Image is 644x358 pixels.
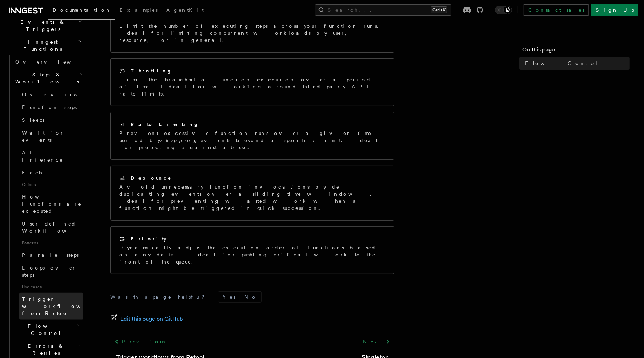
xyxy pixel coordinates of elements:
[110,335,169,348] a: Previous
[22,130,64,143] span: Wait for events
[119,76,386,97] p: Limit the throughput of function execution over a period of time. Ideal for working around third-...
[431,6,447,13] kbd: Ctrl+K
[19,179,83,190] span: Guides
[19,126,83,146] a: Wait for events
[15,59,88,65] span: Overview
[12,320,83,340] button: Flow Control
[19,261,83,281] a: Loops over steps
[495,6,512,14] button: Toggle dark mode
[240,292,261,302] button: No
[524,4,589,16] a: Contact sales
[48,2,115,20] a: Documentation
[19,281,83,293] span: Use cases
[110,226,394,274] a: PriorityDynamically adjust the execution order of functions based on any data. Ideal for pushing ...
[110,112,394,160] a: Rate LimitingPrevent excessive function runs over a given time period byskippingevents beyond a s...
[22,104,77,110] span: Function steps
[19,101,83,114] a: Function steps
[110,5,394,53] a: ConcurrencyLimit the number of executing steps across your function runs. Ideal for limiting conc...
[120,314,183,324] span: Edit this page on GitHub
[12,68,83,88] button: Steps & Workflows
[119,244,386,265] p: Dynamically adjust the execution order of functions based on any data. Ideal for pushing critical...
[12,342,77,357] span: Errors & Retries
[218,292,240,302] button: Yes
[6,36,83,55] button: Inngest Functions
[22,117,44,123] span: Sleeps
[115,2,162,19] a: Examples
[22,92,95,97] span: Overview
[525,60,598,67] span: Flow Control
[19,217,83,237] a: User-defined Workflows
[19,114,83,126] a: Sleeps
[522,45,630,57] h4: On this page
[53,7,111,13] span: Documentation
[19,146,83,166] a: AI Inference
[131,67,172,74] h2: Throttling
[22,194,82,214] span: How Functions are executed
[22,296,100,316] span: Trigger workflows from Retool
[22,170,43,175] span: Fetch
[119,183,386,212] p: Avoid unnecessary function invocations by de-duplicating events over a sliding time window. Ideal...
[19,88,83,101] a: Overview
[12,322,77,337] span: Flow Control
[22,252,79,258] span: Parallel steps
[110,314,183,324] a: Edit this page on GitHub
[19,249,83,261] a: Parallel steps
[19,237,83,249] span: Patterns
[19,190,83,217] a: How Functions are executed
[119,130,386,151] p: Prevent excessive function runs over a given time period by events beyond a specific limit. Ideal...
[19,166,83,179] a: Fetch
[19,293,83,320] a: Trigger workflows from Retool
[12,71,79,85] span: Steps & Workflows
[22,150,63,163] span: AI Inference
[22,265,76,278] span: Loops over steps
[12,88,83,320] div: Steps & Workflows
[162,2,208,19] a: AgentKit
[131,174,172,181] h2: Debounce
[359,335,394,348] a: Next
[166,7,204,13] span: AgentKit
[315,4,451,16] button: Search...Ctrl+K
[591,4,638,16] a: Sign Up
[22,221,86,234] span: User-defined Workflows
[119,22,386,44] p: Limit the number of executing steps across your function runs. Ideal for limiting concurrent work...
[120,7,158,13] span: Examples
[131,235,167,242] h2: Priority
[110,58,394,106] a: ThrottlingLimit the throughput of function execution over a period of time. Ideal for working aro...
[6,38,77,53] span: Inngest Functions
[6,16,83,36] button: Events & Triggers
[131,121,199,128] h2: Rate Limiting
[160,137,201,143] em: skipping
[110,293,209,300] p: Was this page helpful?
[12,55,83,68] a: Overview
[110,166,394,221] a: DebounceAvoid unnecessary function invocations by de-duplicating events over a sliding time windo...
[522,57,630,70] a: Flow Control
[6,18,77,33] span: Events & Triggers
